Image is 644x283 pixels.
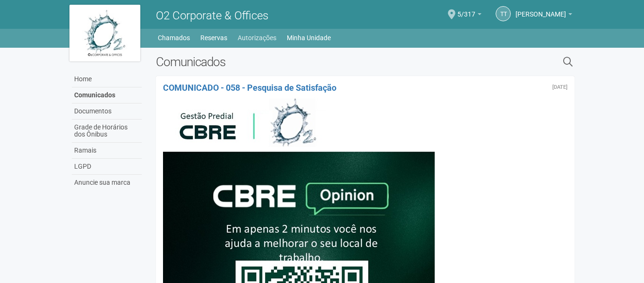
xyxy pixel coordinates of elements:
[238,31,276,44] a: Autorizações
[69,5,140,61] img: logo.jpg
[156,55,466,69] h2: Comunicados
[72,87,142,103] a: Comunicados
[457,12,481,19] a: 5/317
[72,103,142,120] a: Documentos
[552,85,567,90] div: Segunda-feira, 22 de setembro de 2025 às 15:25
[158,31,190,44] a: Chamados
[457,1,475,18] span: 5/317
[515,1,566,18] span: Thiago Tomaz Botelho
[515,12,572,19] a: [PERSON_NAME]
[72,120,142,143] a: Grade de Horários dos Ônibus
[163,83,336,93] a: COMUNICADO - 058 - Pesquisa de Satisfação
[200,31,227,44] a: Reservas
[287,31,331,44] a: Minha Unidade
[72,159,142,175] a: LGPD
[72,71,142,87] a: Home
[156,9,268,22] span: O2 Corporate & Offices
[72,143,142,159] a: Ramais
[72,175,142,190] a: Anuncie sua marca
[496,6,511,21] a: TT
